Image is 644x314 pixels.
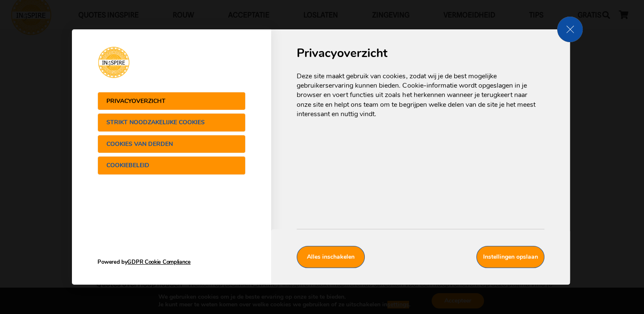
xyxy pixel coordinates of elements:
[297,71,536,119] p: Deze site maakt gebruik van cookies, zodat wij je de best mogelijke gebruikerservaring kunnen bie...
[106,119,220,126] span: Strikt noodzakelijke cookies
[476,246,544,268] button: Instellingen opslaan
[97,92,246,110] button: Privacyoverzicht
[557,17,583,42] button: Sluit AVG/GDPR cookie instellingen
[97,113,246,131] button: Strikt noodzakelijke cookies
[297,246,365,268] button: Alles inschakelen
[106,162,220,168] span: Cookiebeleid
[106,141,220,147] span: Cookies van derden
[72,29,570,285] dialog: GDPR Instellingen scherm
[127,257,190,268] span: GDPR Cookie Compliance
[97,156,246,174] button: Cookiebeleid
[297,46,544,61] span: Privacyoverzicht
[97,248,246,276] a: Powered byGDPR Cookie Compliance
[106,98,220,104] span: Privacyoverzicht
[97,135,246,153] button: Cookies van derden
[97,46,130,78] img: Ingspire.nl - het zingevingsplatform!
